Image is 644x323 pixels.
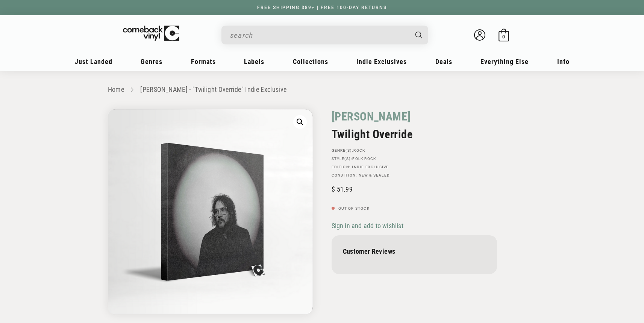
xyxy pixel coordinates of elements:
p: Customer Reviews [343,247,486,255]
a: Rock [353,148,365,152]
h2: Twilight Override [332,128,497,141]
button: Search [409,26,429,44]
a: [PERSON_NAME] [332,109,411,124]
a: FREE SHIPPING $89+ | FREE 100-DAY RETURNS [250,5,394,10]
span: 0 [502,34,505,40]
span: Genres [141,58,162,66]
span: Sign in and add to wishlist [332,222,403,230]
p: STYLE(S): [332,157,497,161]
span: Indie Exclusives [356,58,407,66]
a: Indie Exclusive [352,165,389,169]
span: Everything Else [480,58,529,66]
a: Folk Rock [352,157,376,161]
span: $ [332,185,335,193]
nav: breadcrumbs [108,84,536,95]
span: Info [557,58,570,66]
span: 51.99 [332,185,353,193]
p: Edition: [332,165,497,169]
a: Home [108,85,124,93]
input: search [230,27,408,43]
span: Formats [191,58,216,66]
a: [PERSON_NAME] - "Twilight Override" Indie Exclusive [140,85,286,93]
span: Just Landed [75,58,112,66]
span: Labels [244,58,264,66]
div: Search [221,26,428,44]
button: Sign in and add to wishlist [332,221,406,230]
span: Collections [293,58,328,66]
p: Out of stock [332,206,497,211]
p: Condition: New & Sealed [332,173,497,178]
span: Deals [435,58,452,66]
p: GENRE(S): [332,148,497,153]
